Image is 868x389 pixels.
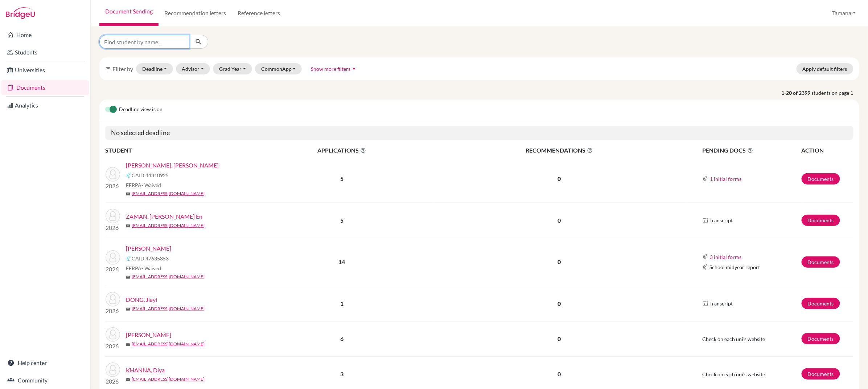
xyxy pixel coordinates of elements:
[106,342,120,350] p: 2026
[99,35,189,49] input: Find student by name...
[797,63,853,74] button: Apply default filters
[126,192,130,196] span: mail
[703,254,708,260] img: Common App logo
[782,89,812,97] strong: 1-20 of 2399
[434,258,685,266] p: 0
[703,176,708,182] img: Common App logo
[340,217,344,224] b: 5
[105,66,111,72] i: filter_list
[434,335,685,343] p: 0
[106,265,120,273] p: 2026
[106,307,120,315] p: 2026
[434,216,685,225] p: 0
[829,6,859,20] button: Tamana
[106,250,120,265] img: Chen, Siyu
[434,174,685,183] p: 0
[105,126,853,140] h5: No selected deadline
[126,173,132,178] img: Common App logo
[1,373,89,388] a: Community
[801,146,853,155] th: ACTION
[132,376,205,382] a: [EMAIL_ADDRESS][DOMAIN_NAME]
[126,307,130,311] span: mail
[132,341,205,347] a: [EMAIL_ADDRESS][DOMAIN_NAME]
[126,181,161,189] span: FERPA
[1,98,89,113] a: Analytics
[126,275,130,279] span: mail
[132,305,205,312] a: [EMAIL_ADDRESS][DOMAIN_NAME]
[802,368,840,380] a: Documents
[812,89,859,97] span: students on page 1
[126,366,165,374] a: KHANNA, Diya
[802,173,840,185] a: Documents
[106,362,120,377] img: KHANNA, Diya
[1,80,89,95] a: Documents
[213,63,252,74] button: Grad Year
[126,342,130,347] span: mail
[1,356,89,370] a: Help center
[106,292,120,307] img: DONG, Jiayi
[305,63,364,74] button: Show more filtersarrow_drop_up
[126,295,157,304] a: DONG, Jiayi
[703,301,708,307] img: Parchments logo
[126,264,161,272] span: FERPA
[434,299,685,308] p: 0
[126,377,130,382] span: mail
[119,105,163,114] span: Deadline view is on
[126,224,130,228] span: mail
[6,7,35,19] img: Bridge-U
[106,209,120,223] img: ZAMAN, Alexander Jie En
[710,263,760,271] span: School midyear report
[141,182,161,188] span: - Waived
[703,264,708,270] img: Common App logo
[710,300,733,307] span: Transcript
[340,335,344,342] b: 6
[251,146,433,155] span: APPLICATIONS
[132,222,205,229] a: [EMAIL_ADDRESS][DOMAIN_NAME]
[106,167,120,182] img: BANSAL, Ashish Davender
[1,63,89,77] a: Universities
[703,218,708,223] img: Parchments logo
[106,182,120,190] p: 2026
[703,371,765,377] span: Check on each uni's website
[176,63,210,74] button: Advisor
[1,28,89,42] a: Home
[141,265,161,271] span: - Waived
[703,336,765,342] span: Check on each uni's website
[340,370,344,377] b: 3
[126,161,219,170] a: [PERSON_NAME], [PERSON_NAME]
[338,258,345,265] b: 14
[311,66,350,72] span: Show more filters
[126,212,202,221] a: ZAMAN, [PERSON_NAME] En
[802,256,840,268] a: Documents
[132,273,205,280] a: [EMAIL_ADDRESS][DOMAIN_NAME]
[132,171,169,179] span: CAID 44310925
[132,255,169,262] span: CAID 47635853
[802,298,840,309] a: Documents
[710,175,742,183] button: 1 initial forms
[710,253,742,261] button: 3 initial forms
[106,377,120,386] p: 2026
[112,65,133,72] span: Filter by
[340,175,344,182] b: 5
[1,45,89,60] a: Students
[434,146,685,155] span: RECOMMENDATIONS
[710,216,733,224] span: Transcript
[105,146,250,155] th: STUDENT
[136,63,173,74] button: Deadline
[802,333,840,344] a: Documents
[126,244,171,253] a: [PERSON_NAME]
[703,146,801,155] span: PENDING DOCS
[350,65,358,72] i: arrow_drop_up
[132,190,205,197] a: [EMAIL_ADDRESS][DOMAIN_NAME]
[340,300,344,307] b: 1
[126,256,132,262] img: Common App logo
[434,370,685,378] p: 0
[106,327,120,342] img: ZHANG, Ziyan
[255,63,302,74] button: CommonApp
[106,223,120,232] p: 2026
[126,331,171,339] a: [PERSON_NAME]
[802,215,840,226] a: Documents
